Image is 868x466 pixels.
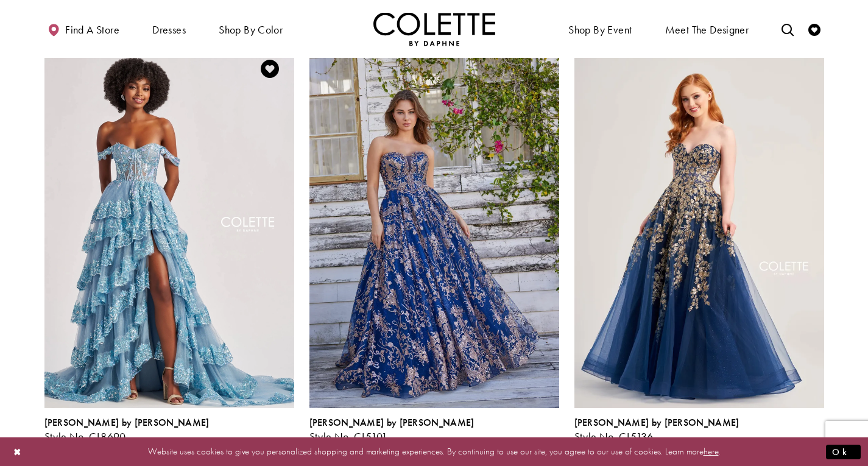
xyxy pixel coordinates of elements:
span: Style No. CL8690 [44,429,126,443]
div: Colette by Daphne Style No. CL5101 [309,417,475,443]
a: Visit Colette by Daphne Style No. CL8690 Page [44,44,294,408]
img: Colette by Daphne [373,12,495,46]
span: [PERSON_NAME] by [PERSON_NAME] [574,416,739,429]
a: Check Wishlist [805,12,824,46]
span: Meet the designer [665,24,749,36]
a: Meet the designer [662,12,752,46]
span: Style No. CL5136 [574,429,654,443]
a: Visit Home Page [373,12,495,46]
span: Shop By Event [568,24,632,36]
a: Find a store [44,12,122,46]
span: Find a store [65,24,119,36]
span: Dresses [149,12,189,46]
a: Add to Wishlist [257,56,283,82]
span: Shop by color [216,12,286,46]
span: Style No. CL5101 [309,429,388,443]
div: Colette by Daphne Style No. CL8690 [44,417,210,443]
p: Website uses cookies to give you personalized shopping and marketing experiences. By continuing t... [88,443,780,460]
button: Close Dialog [7,441,28,462]
span: Shop by color [219,24,283,36]
a: here [704,445,719,457]
span: [PERSON_NAME] by [PERSON_NAME] [309,416,475,429]
span: Dresses [152,24,186,36]
a: Toggle search [778,12,797,46]
button: Submit Dialog [826,444,861,459]
a: Visit Colette by Daphne Style No. CL5101 Page [309,44,559,408]
span: [PERSON_NAME] by [PERSON_NAME] [44,416,210,429]
div: Colette by Daphne Style No. CL5136 [574,417,739,443]
a: Visit Colette by Daphne Style No. CL5136 Page [574,44,824,408]
span: Shop By Event [565,12,635,46]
